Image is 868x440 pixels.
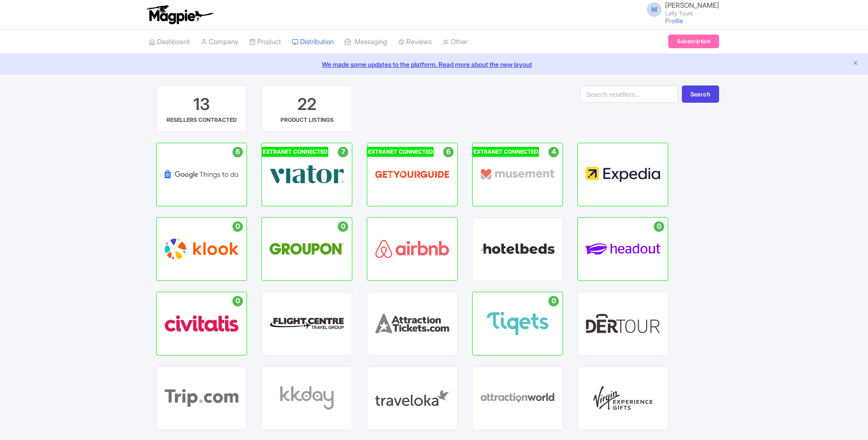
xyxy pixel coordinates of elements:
[149,30,190,55] a: Dashboard
[156,292,247,355] a: 0
[398,30,432,55] a: Reviews
[641,2,719,16] a: M [PERSON_NAME] Lally Tours
[201,30,238,55] a: Company
[292,30,334,55] a: Distribution
[443,30,468,55] a: Other
[156,143,247,206] a: 6
[5,60,863,69] a: We made some updates to the platform. Read more about the new layout
[156,217,247,281] a: 0
[156,85,247,132] a: 13 RESELLERS CONTRACTED
[367,143,458,206] a: EXTRANET CONNECTED 6
[261,85,352,132] a: 22 PRODUCT LISTINGS
[682,85,719,103] button: Search
[249,30,281,55] a: Product
[665,17,683,25] a: Profile
[668,35,719,48] a: Subscription
[261,217,352,281] a: 0
[472,143,563,206] a: EXTRANET CONNECTED 4
[261,143,352,206] a: EXTRANET CONNECTED 7
[297,93,316,116] div: 22
[665,1,719,10] span: [PERSON_NAME]
[345,30,387,55] a: Messaging
[193,93,210,116] div: 13
[580,85,678,103] input: Search resellers...
[167,116,237,124] div: RESELLERS CONTRACTED
[647,2,661,17] span: M
[852,59,859,69] button: Close announcement
[144,5,215,25] img: logo-ab69f6fb50320c5b225c76a69d11143b.png
[665,10,719,16] small: Lally Tours
[577,217,668,281] a: 0
[472,292,563,355] a: 0
[281,116,334,124] div: PRODUCT LISTINGS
